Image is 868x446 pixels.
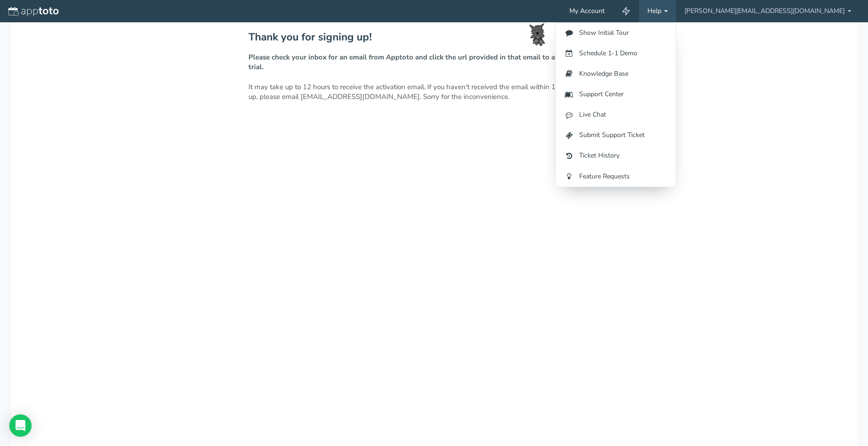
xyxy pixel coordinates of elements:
img: logo-apptoto--white.svg [8,7,59,16]
div: Open Intercom Messenger [9,414,32,437]
a: Submit Support Ticket [556,125,676,145]
a: Support Center [556,84,676,105]
a: Feature Requests [556,166,676,187]
a: Ticket History [556,145,676,166]
h2: Thank you for signing up! [248,32,620,43]
a: Live Chat [556,105,676,125]
a: Schedule 1-1 Demo [556,43,676,64]
a: Show Initial Tour [556,23,676,43]
img: toto-small.png [529,23,546,46]
a: Knowledge Base [556,64,676,84]
p: It may take up to 12 hours to receive the activation email. If you haven't received the email wit... [248,52,620,102]
strong: Please check your inbox for an email from Apptoto and click the url provided in that email to act... [248,52,612,72]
